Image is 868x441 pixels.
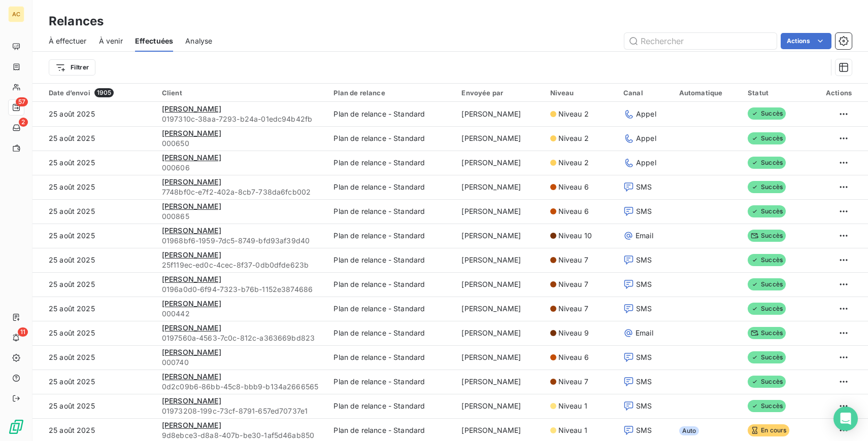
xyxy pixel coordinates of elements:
td: Plan de relance - Standard [327,272,455,297]
span: Appel [636,133,656,143]
td: 25 août 2025 [32,370,156,394]
div: Statut [748,89,802,97]
span: [PERSON_NAME] [162,396,221,405]
span: Niveau 7 [558,304,588,314]
span: [PERSON_NAME] [162,202,221,210]
span: 000865 [162,211,322,222]
td: 25 août 2025 [32,151,156,175]
span: Niveau 1 [558,401,587,411]
td: 25 août 2025 [32,175,156,199]
div: Actions [814,89,852,97]
td: Plan de relance - Standard [327,297,455,321]
span: SMS [636,304,652,314]
td: Plan de relance - Standard [327,248,455,272]
span: 0197310c-38aa-7293-b24a-01edc94b42fb [162,114,322,124]
td: 25 août 2025 [32,224,156,248]
span: Succès [748,230,786,242]
td: 25 août 2025 [32,102,156,126]
td: [PERSON_NAME] [455,370,544,394]
span: [PERSON_NAME] [162,275,221,283]
td: Plan de relance - Standard [327,126,455,151]
span: Succès [748,327,786,339]
td: Plan de relance - Standard [327,175,455,199]
span: SMS [636,206,652,216]
span: Succès [748,351,786,363]
a: 2 [8,120,24,136]
span: À venir [99,36,123,46]
span: [PERSON_NAME] [162,177,221,186]
span: Succès [748,400,786,412]
span: [PERSON_NAME] [162,153,221,162]
span: Email [636,328,653,338]
td: Plan de relance - Standard [327,102,455,126]
span: Niveau 1 [558,425,587,435]
span: Appel [636,158,656,168]
img: Logo LeanPay [8,419,24,435]
div: AC [8,6,24,22]
span: [PERSON_NAME] [162,348,221,356]
td: [PERSON_NAME] [455,126,544,151]
span: Succès [748,157,786,169]
span: Niveau 6 [558,182,589,192]
span: SMS [636,182,652,192]
span: SMS [636,377,652,387]
span: À effectuer [49,36,87,46]
span: Client [162,89,182,97]
span: Succès [748,181,786,193]
span: [PERSON_NAME] [162,299,221,308]
span: 01973208-199c-73cf-8791-657ed70737e1 [162,406,322,416]
td: [PERSON_NAME] [455,175,544,199]
span: Niveau 7 [558,377,588,387]
span: Niveau 2 [558,109,589,119]
td: Plan de relance - Standard [327,394,455,418]
td: 25 août 2025 [32,126,156,151]
span: SMS [636,352,652,362]
span: Succès [748,303,786,315]
td: [PERSON_NAME] [455,272,544,297]
td: [PERSON_NAME] [455,321,544,345]
span: 000606 [162,163,322,173]
span: 000740 [162,357,322,367]
span: 11 [18,327,28,337]
span: 9d8ebce3-d8a8-407b-be30-1af5d46ab850 [162,430,322,440]
span: Niveau 9 [558,328,589,338]
span: Niveau 6 [558,206,589,216]
span: Email [636,231,653,241]
div: Plan de relance [333,89,449,97]
span: Effectuées [135,36,174,46]
td: Plan de relance - Standard [327,321,455,345]
span: 0196a0d0-6f94-7323-b76b-1152e3874686 [162,284,322,295]
td: [PERSON_NAME] [455,297,544,321]
span: 0d2c09b6-86bb-45c8-bbb9-b134a2666565 [162,382,322,392]
span: Niveau 2 [558,158,589,168]
span: 000650 [162,138,322,149]
span: [PERSON_NAME] [162,226,221,235]
td: [PERSON_NAME] [455,224,544,248]
span: 0197560a-4563-7c0c-812c-a363669bd823 [162,333,322,343]
td: Plan de relance - Standard [327,370,455,394]
span: [PERSON_NAME] [162,104,221,113]
span: [PERSON_NAME] [162,323,221,332]
td: 25 août 2025 [32,345,156,370]
h3: Relances [49,12,104,30]
span: Niveau 7 [558,279,588,289]
span: 25f119ec-ed0c-4cec-8f37-0db0dfde623b [162,260,322,270]
td: [PERSON_NAME] [455,394,544,418]
span: Succès [748,278,786,290]
span: Analyse [185,36,212,46]
span: Niveau 7 [558,255,588,265]
span: 000442 [162,309,322,319]
td: Plan de relance - Standard [327,345,455,370]
span: SMS [636,255,652,265]
td: 25 août 2025 [32,272,156,297]
span: Niveau 2 [558,133,589,143]
span: 2 [19,118,28,127]
span: Appel [636,109,656,119]
span: 57 [16,97,28,106]
td: 25 août 2025 [32,199,156,224]
span: Niveau 10 [558,231,592,241]
td: 25 août 2025 [32,297,156,321]
span: [PERSON_NAME] [162,250,221,259]
span: 7748bf0c-e7f2-402a-8cb7-738da6fcb002 [162,187,322,197]
input: Rechercher [624,33,777,49]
